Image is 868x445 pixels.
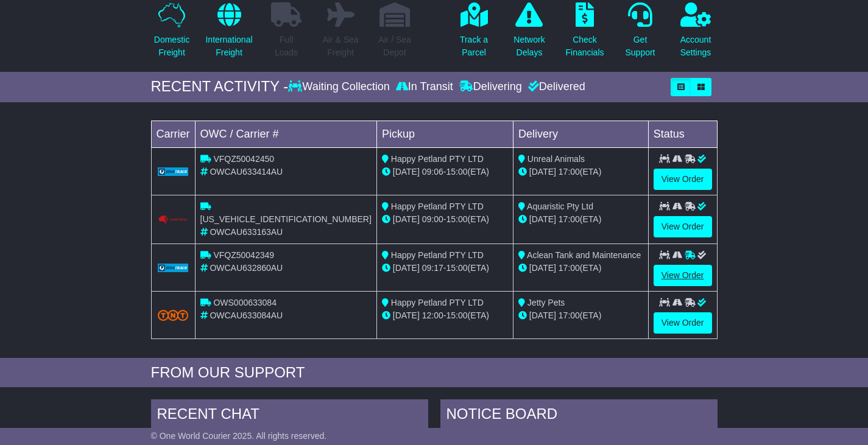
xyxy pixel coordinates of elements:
div: FROM OUR SUPPORT [151,364,718,382]
a: InternationalFreight [205,2,253,66]
span: Happy Petland PTY LTD [391,250,484,260]
span: [DATE] [529,167,556,177]
td: Delivery [513,121,648,147]
td: Status [648,121,717,147]
img: TNT_Domestic.png [158,310,188,321]
span: 09:06 [422,167,443,177]
p: Air & Sea Freight [322,33,358,59]
div: - (ETA) [382,262,508,275]
p: Air / Sea Depot [378,33,411,59]
a: View Order [654,216,712,237]
span: OWCAU633163AU [210,227,283,237]
a: CheckFinancials [565,2,604,66]
span: VFQZ50042349 [213,250,274,260]
p: Full Loads [271,33,302,59]
a: AccountSettings [680,2,712,66]
p: Domestic Freight [154,33,189,59]
div: - (ETA) [382,213,508,226]
div: RECENT CHAT [151,399,428,432]
span: 15:00 [446,214,467,224]
span: [DATE] [393,167,420,177]
p: Account Settings [680,33,711,59]
td: Pickup [376,121,513,147]
span: OWS000633084 [213,298,277,307]
a: View Order [654,169,712,190]
div: RECENT ACTIVITY - [151,78,289,96]
div: Delivering [456,80,525,94]
span: [DATE] [393,214,420,224]
span: OWCAU633414AU [210,167,283,177]
p: Get Support [625,33,655,59]
span: 09:00 [422,214,443,224]
div: Delivered [525,80,585,94]
div: - (ETA) [382,309,508,322]
span: 17:00 [559,167,580,177]
span: Happy Petland PTY LTD [391,298,484,307]
span: 17:00 [559,214,580,224]
td: OWC / Carrier # [195,121,376,147]
span: 17:00 [559,310,580,320]
img: GetCarrierServiceLogo [158,167,188,175]
span: Unreal Animals [528,154,585,164]
span: Happy Petland PTY LTD [391,201,484,211]
span: [DATE] [393,263,420,273]
span: [US_VEHICLE_IDENTIFICATION_NUMBER] [200,214,372,224]
span: Aclean Tank and Maintenance [527,250,641,260]
div: (ETA) [518,262,643,275]
span: [DATE] [529,310,556,320]
img: Couriers_Please.png [158,215,188,225]
a: GetSupport [624,2,655,66]
div: NOTICE BOARD [440,399,718,432]
a: NetworkDelays [513,2,545,66]
div: (ETA) [518,166,643,178]
img: GetCarrierServiceLogo [158,264,188,272]
a: View Order [654,265,712,286]
span: 15:00 [446,310,467,320]
span: Aquaristic Pty Ltd [527,201,593,211]
span: Jetty Pets [528,298,565,307]
span: 09:17 [422,263,443,273]
p: Track a Parcel [460,33,488,59]
td: Carrier [151,121,195,147]
span: 15:00 [446,167,467,177]
span: © One World Courier 2025. All rights reserved. [151,431,327,441]
span: Happy Petland PTY LTD [391,154,484,164]
a: Track aParcel [459,2,489,66]
a: View Order [654,312,712,334]
div: In Transit [393,80,456,94]
span: OWCAU632860AU [210,263,283,273]
span: 17:00 [559,263,580,273]
p: Check Financials [565,33,604,59]
span: 12:00 [422,310,443,320]
span: [DATE] [393,310,420,320]
span: OWCAU633084AU [210,310,283,320]
span: [DATE] [529,263,556,273]
div: Waiting Collection [288,80,392,94]
div: (ETA) [518,213,643,226]
span: 15:00 [446,263,467,273]
span: [DATE] [529,214,556,224]
a: DomesticFreight [153,2,190,66]
div: (ETA) [518,309,643,322]
p: International Freight [205,33,252,59]
span: VFQZ50042450 [213,154,274,164]
div: - (ETA) [382,166,508,178]
p: Network Delays [513,33,545,59]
